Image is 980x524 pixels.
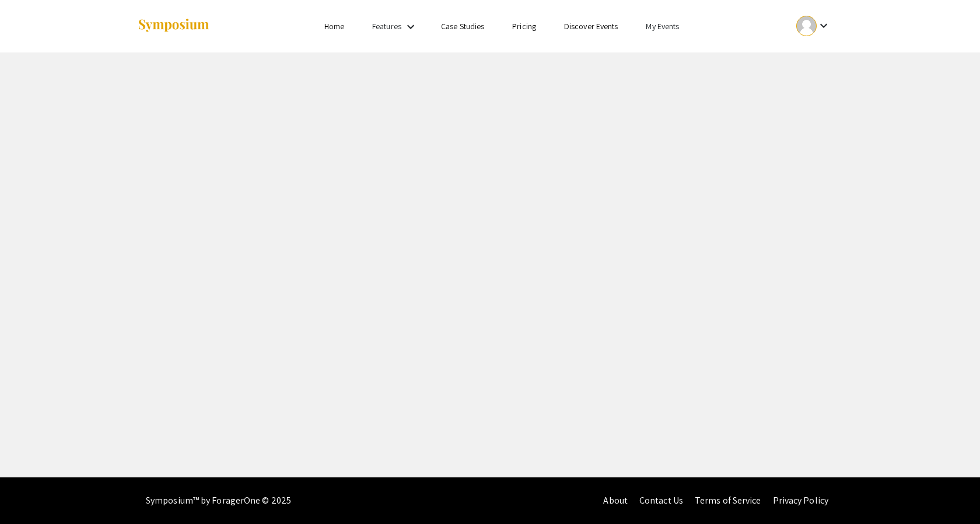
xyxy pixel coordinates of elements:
a: Home [324,21,344,31]
button: Expand account dropdown [784,13,843,39]
a: Pricing [512,21,536,31]
a: Privacy Policy [773,494,828,507]
a: Features [372,21,401,31]
div: Symposium™ by ForagerOne © 2025 [146,477,291,524]
a: About [603,494,628,507]
a: Terms of Service [695,494,761,507]
mat-icon: Expand account dropdown [817,19,831,33]
a: Contact Us [639,494,683,507]
a: Case Studies [441,21,484,31]
a: My Events [646,21,679,31]
mat-icon: Expand Features list [404,20,418,34]
img: Symposium by ForagerOne [137,18,210,34]
a: Discover Events [564,21,618,31]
